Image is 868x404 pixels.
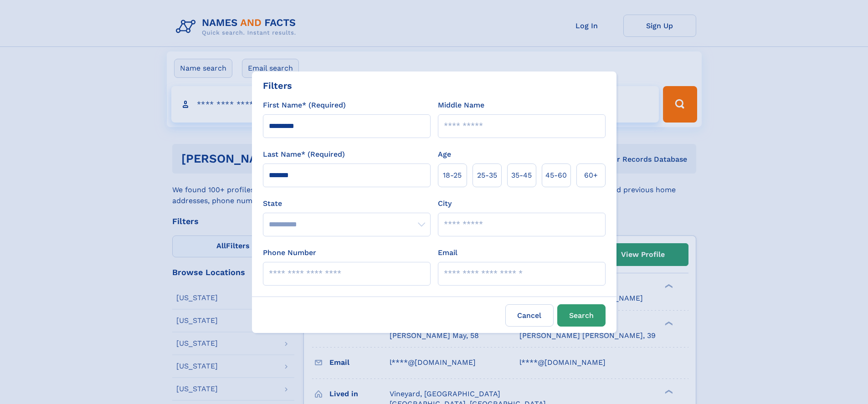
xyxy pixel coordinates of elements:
[511,170,532,181] span: 35‑45
[263,79,292,92] div: Filters
[438,149,451,160] label: Age
[263,198,431,209] label: State
[557,304,606,327] button: Search
[263,100,346,111] label: First Name* (Required)
[438,247,457,258] label: Email
[584,170,598,181] span: 60+
[545,170,567,181] span: 45‑60
[477,170,497,181] span: 25‑35
[505,304,554,327] label: Cancel
[438,100,484,111] label: Middle Name
[263,247,316,258] label: Phone Number
[263,149,345,160] label: Last Name* (Required)
[443,170,462,181] span: 18‑25
[438,198,452,209] label: City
